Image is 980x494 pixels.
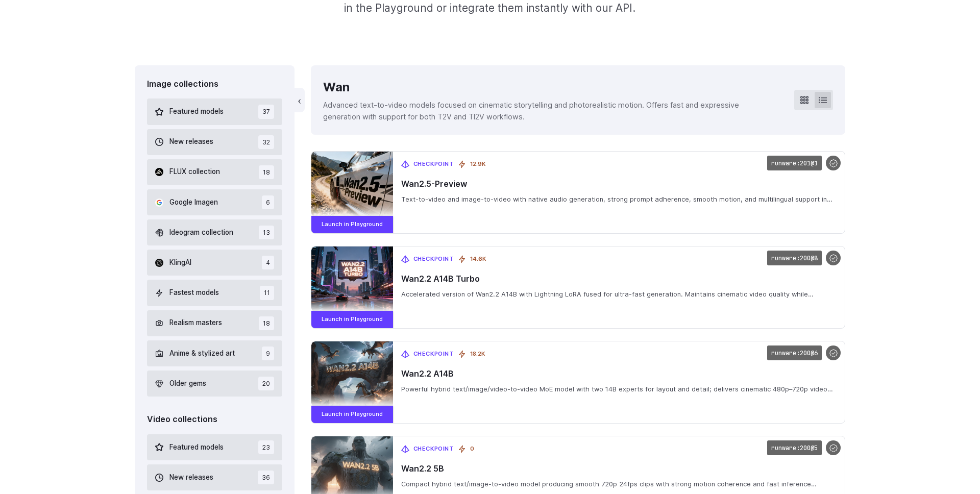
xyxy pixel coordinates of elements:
[147,250,282,276] button: KlingAI 4
[169,378,206,389] span: Older gems
[169,106,224,117] span: Featured models
[413,160,454,169] span: Checkpoint
[470,160,485,169] span: 12.9K
[295,88,305,112] button: ‹
[169,317,222,329] span: Realism masters
[470,255,486,264] span: 14.6K
[147,413,282,426] div: Video collections
[169,257,191,268] span: KlingAI
[401,195,837,204] span: Text-to-video and image-to-video with native audio generation, strong prompt adherence, smooth mo...
[470,350,485,359] span: 18.2K
[413,255,454,264] span: Checkpoint
[401,369,837,379] span: Wan2.2 A14B
[169,472,213,483] span: New releases
[262,195,274,209] span: 6
[259,165,274,179] span: 18
[147,434,282,460] button: Featured models 23
[147,159,282,185] button: FLUX collection 18
[169,136,213,147] span: New releases
[169,442,224,453] span: Featured models
[401,290,837,299] span: Accelerated version of Wan2.2 A14B with Lightning LoRA fused for ultra-fast generation. Maintains...
[323,78,778,97] div: Wan
[401,464,837,474] span: Wan2.2 5B
[311,152,393,217] img: Wan2.5-Preview
[147,189,282,215] button: Google Imagen 6
[258,105,274,118] span: 37
[258,135,274,149] span: 32
[401,179,837,189] span: Wan2.5-Preview
[169,197,218,208] span: Google Imagen
[470,444,474,454] span: 0
[169,348,235,359] span: Anime & stylized art
[311,246,393,312] img: Wan2.2 A14B Turbo
[169,166,220,178] span: FLUX collection
[147,340,282,366] button: Anime & stylized art 9
[147,78,282,91] div: Image collections
[169,287,219,299] span: Fastest models
[147,280,282,306] button: Fastest models 11
[767,251,822,265] code: runware:200@8
[767,156,822,170] code: runware:201@1
[413,350,454,359] span: Checkpoint
[401,480,837,489] span: Compact hybrid text/image-to-video model producing smooth 720p 24fps clips with strong motion coh...
[767,440,822,455] code: runware:200@5
[323,99,778,122] p: Advanced text-to-video models focused on cinematic storytelling and photorealistic motion. Offers...
[260,286,274,300] span: 11
[258,471,274,484] span: 36
[169,227,233,238] span: Ideogram collection
[262,347,274,360] span: 9
[311,341,393,407] img: Wan2.2 A14B
[258,440,274,454] span: 23
[259,316,274,330] span: 18
[413,444,454,454] span: Checkpoint
[147,310,282,336] button: Realism masters 18
[262,256,274,269] span: 4
[147,129,282,155] button: New releases 32
[401,385,837,394] span: Powerful hybrid text/image/video-to-video MoE model with two 14B experts for layout and detail; d...
[401,274,837,284] span: Wan2.2 A14B Turbo
[147,370,282,397] button: Older gems 20
[147,98,282,125] button: Featured models 37
[767,345,822,360] code: runware:200@6
[147,219,282,245] button: Ideogram collection 13
[259,226,274,239] span: 13
[147,464,282,490] button: New releases 36
[258,377,274,390] span: 20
